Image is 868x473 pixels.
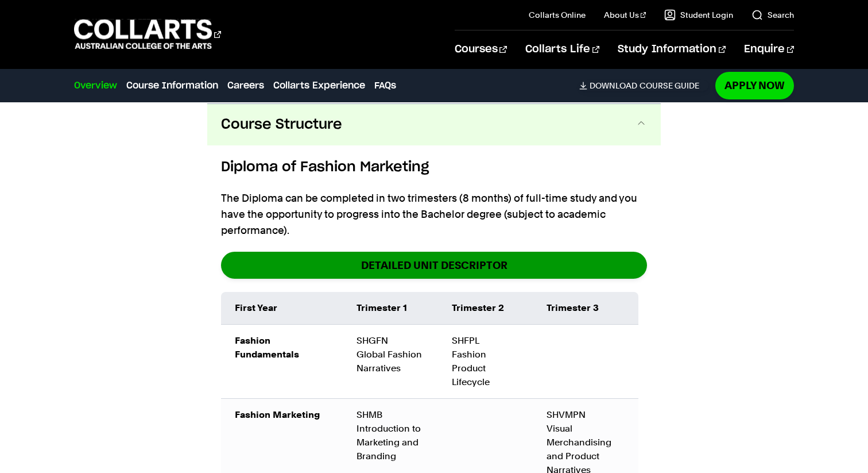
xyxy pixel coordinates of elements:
h6: Diploma of Fashion Marketing [221,157,647,178]
a: FAQs [374,79,396,93]
a: Enquire [744,30,794,68]
a: Collarts Online [529,9,586,21]
a: Collarts Life [525,30,599,68]
a: DownloadCourse Guide [579,80,708,91]
a: Courses [455,30,507,68]
a: Student Login [664,9,733,21]
a: Course Information [126,79,218,93]
td: Trimester 2 [438,292,533,325]
a: Study Information [618,30,726,68]
a: Search [751,9,794,21]
td: Trimester 1 [343,292,437,325]
a: About Us [604,9,646,21]
td: Trimester 3 [533,292,638,325]
span: Download [590,80,637,91]
a: Apply Now [715,72,794,99]
td: SHGFN Global Fashion Narratives [343,324,437,398]
button: Course Structure [207,104,661,145]
a: Collarts Experience [273,79,365,93]
a: DETAILED UNIT DESCRIPTOR [221,252,647,279]
a: Careers [227,79,264,93]
p: The Diploma can be completed in two trimesters (8 months) of full-time study and you have the opp... [221,190,647,239]
div: SHMB Introduction to Marketing and Branding [356,408,424,463]
div: Go to homepage [74,18,221,51]
strong: Fashion Marketing [235,409,320,420]
td: First Year [221,292,343,325]
span: Course Structure [221,116,342,134]
td: SHFPL Fashion Product Lifecycle [438,324,533,398]
a: Overview [74,79,117,93]
strong: Fashion Fundamentals [235,335,299,360]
